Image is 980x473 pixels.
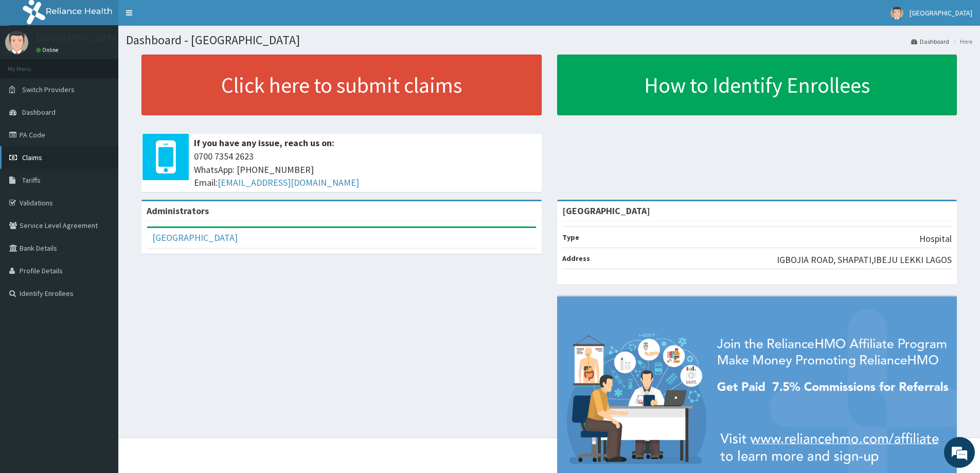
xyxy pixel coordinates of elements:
[777,253,952,267] p: IGBOJIA ROAD, SHAPATI,IBEJU LEKKI LAGOS
[22,85,75,94] span: Switch Providers
[919,232,952,246] p: Hospital
[5,31,28,54] img: User Image
[36,46,61,54] a: Online
[910,8,972,17] span: [GEOGRAPHIC_DATA]
[22,153,42,162] span: Claims
[557,55,957,115] a: How to Identify Enrollees
[22,108,56,117] span: Dashboard
[218,177,359,188] a: [EMAIL_ADDRESS][DOMAIN_NAME]
[36,33,121,43] p: [GEOGRAPHIC_DATA]
[152,232,238,243] a: [GEOGRAPHIC_DATA]
[147,205,209,217] b: Administrators
[562,254,590,263] b: Address
[22,176,41,185] span: Tariffs
[194,150,537,189] span: 0700 7354 2623 WhatsApp: [PHONE_NUMBER] Email:
[562,205,650,217] strong: [GEOGRAPHIC_DATA]
[194,137,334,149] b: If you have any issue, reach us on:
[141,55,542,115] a: Click here to submit claims
[562,233,579,242] b: Type
[911,37,949,46] a: Dashboard
[890,7,903,20] img: User Image
[950,37,972,46] li: Here
[126,33,972,47] h1: Dashboard - [GEOGRAPHIC_DATA]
